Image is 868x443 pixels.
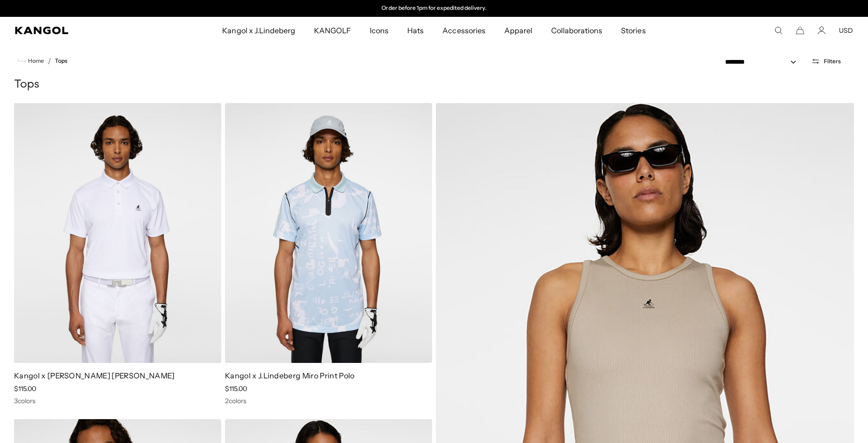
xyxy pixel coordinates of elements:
[14,384,36,393] span: $115.00
[337,5,531,12] slideshow-component: Announcement bar
[370,17,389,44] span: Icons
[407,17,424,44] span: Hats
[839,26,853,35] button: USD
[314,17,351,44] span: KANGOLF
[44,55,51,66] li: /
[14,371,175,380] a: Kangol x [PERSON_NAME] [PERSON_NAME]
[817,26,826,35] a: Account
[796,26,804,35] button: Cart
[225,384,247,393] span: $115.00
[504,17,532,44] span: Apparel
[18,57,44,65] a: Home
[398,17,433,44] a: Hats
[225,103,432,363] img: Kangol x J.Lindeberg Miro Print Polo
[14,78,854,92] h1: Tops
[824,58,841,65] span: Filters
[774,26,783,35] summary: Search here
[621,17,645,44] span: Stories
[225,371,355,380] a: Kangol x J.Lindeberg Miro Print Polo
[542,17,612,44] a: Collaborations
[433,17,494,44] a: Accessories
[14,103,221,363] img: Kangol x J.Lindeberg Jason Polo
[551,17,602,44] span: Collaborations
[721,57,806,67] select: Sort by: Featured
[15,27,147,34] a: Kangol
[14,397,221,405] div: 3 colors
[337,5,531,12] div: Announcement
[495,17,542,44] a: Apparel
[442,17,485,44] span: Accessories
[360,17,398,44] a: Icons
[612,17,655,44] a: Stories
[382,5,486,12] p: Order before 1pm for expedited delivery.
[222,17,295,44] span: Kangol x J.Lindeberg
[26,58,44,64] span: Home
[337,5,531,12] div: 2 of 2
[806,57,846,66] button: Open filters
[225,397,432,405] div: 2 colors
[213,17,305,44] a: Kangol x J.Lindeberg
[305,17,360,44] a: KANGOLF
[55,58,67,64] a: Tops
